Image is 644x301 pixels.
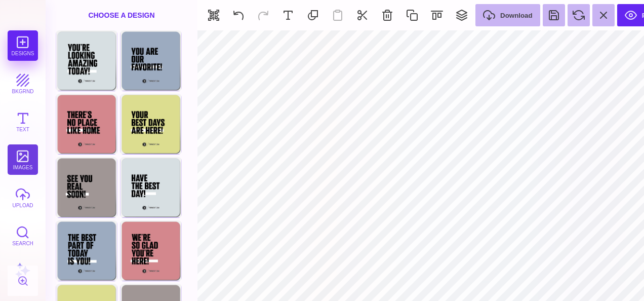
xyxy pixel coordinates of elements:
[8,106,38,137] button: Text
[8,258,38,289] button: AI
[8,68,38,99] button: bkgrnd
[8,220,38,251] button: Search
[475,4,540,26] button: Download
[8,144,38,175] button: images
[8,182,38,213] button: upload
